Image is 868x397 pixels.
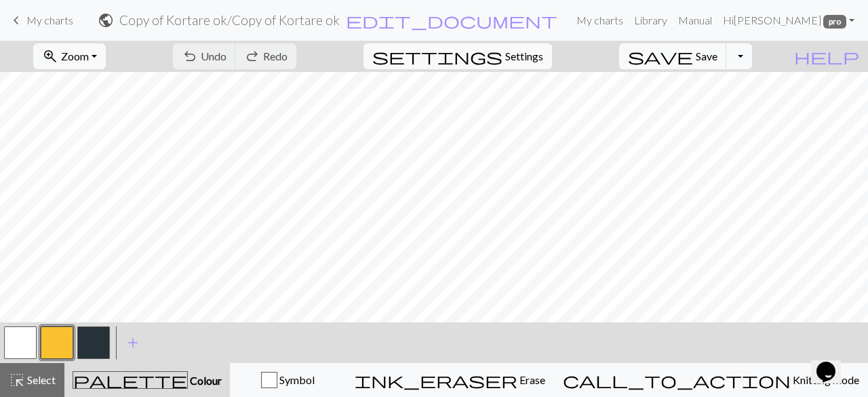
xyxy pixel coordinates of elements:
[277,373,315,386] span: Symbol
[673,7,717,34] a: Manual
[372,48,502,64] i: Settings
[363,43,552,69] button: SettingsSettings
[372,47,502,66] span: settings
[188,374,222,387] span: Colour
[8,11,24,30] span: keyboard_arrow_left
[629,7,673,34] a: Library
[125,333,141,352] span: add
[346,11,557,30] span: edit_document
[25,373,56,386] span: Select
[8,9,73,32] a: My charts
[628,47,693,66] span: save
[9,371,25,390] span: highlight_alt
[823,15,846,29] span: pro
[811,343,854,383] iframe: chat widget
[33,43,106,69] button: Zoom
[42,47,58,66] span: zoom_in
[571,7,629,34] a: My charts
[61,50,89,62] span: Zoom
[230,363,346,397] button: Symbol
[696,50,717,62] span: Save
[517,373,545,386] span: Erase
[717,7,860,34] a: Hi[PERSON_NAME] pro
[794,47,859,66] span: help
[64,363,230,397] button: Colour
[619,43,727,69] button: Save
[355,371,517,390] span: ink_eraser
[554,363,868,397] button: Knitting mode
[119,12,340,28] h2: Copy of Kortare ok / Copy of Kortare ok
[98,11,114,30] span: public
[791,373,859,386] span: Knitting mode
[346,363,554,397] button: Erase
[505,48,543,64] span: Settings
[26,14,73,26] span: My charts
[73,371,187,390] span: palette
[563,371,791,390] span: call_to_action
